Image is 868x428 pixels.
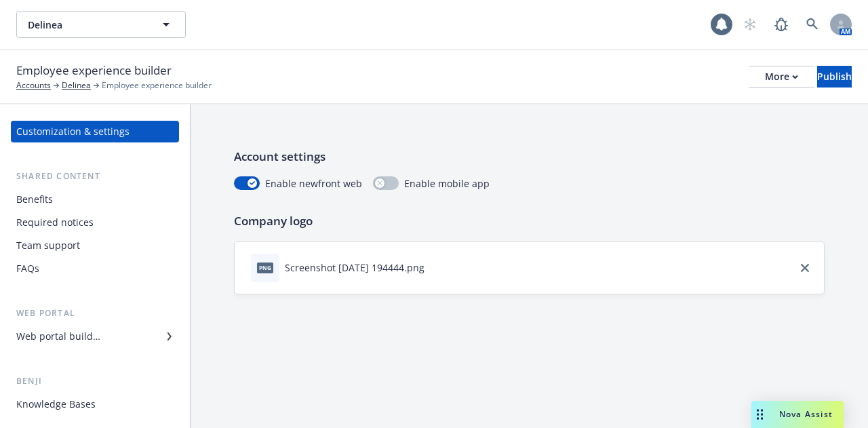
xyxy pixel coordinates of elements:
button: Nova Assist [751,401,844,428]
div: Customization & settings [16,121,130,142]
a: Web portal builder [11,326,179,347]
a: Report a Bug [768,11,795,38]
div: Benefits [16,189,53,210]
a: Accounts [16,79,51,92]
p: Account settings [234,148,825,166]
span: Nova Assist [779,408,833,420]
div: Screenshot [DATE] 194444.png [285,260,425,275]
a: FAQs [11,258,179,279]
div: Web portal builder [16,326,100,347]
button: download file [430,260,441,275]
span: Employee experience builder [16,62,172,79]
a: Search [799,11,826,38]
a: Start snowing [736,11,764,38]
button: More [749,66,814,87]
a: Knowledge Bases [11,393,179,415]
a: Delinea [62,79,91,92]
span: Employee experience builder [102,79,212,92]
div: Required notices [16,212,94,233]
div: Publish [817,66,852,87]
div: Web portal [11,307,179,320]
span: Enable mobile app [404,176,490,191]
a: Team support [11,235,179,256]
button: Publish [817,66,852,87]
button: Delinea [16,11,186,38]
a: Benefits [11,189,179,210]
div: More [765,66,798,87]
span: Enable newfront web [265,176,362,191]
a: close [797,260,813,276]
a: Customization & settings [11,121,179,142]
span: png [257,262,273,273]
div: Shared content [11,170,179,183]
div: Knowledge Bases [16,393,96,415]
p: Company logo [234,212,825,230]
div: Benji [11,374,179,388]
span: Delinea [28,18,145,32]
div: FAQs [16,258,39,279]
div: Team support [16,235,80,256]
div: Drag to move [751,401,768,428]
a: Required notices [11,212,179,233]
